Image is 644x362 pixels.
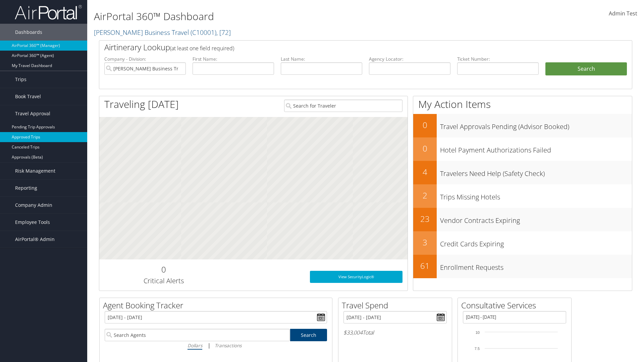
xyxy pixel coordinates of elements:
span: Reporting [15,180,37,196]
a: Admin Test [609,3,637,24]
a: 3Credit Cards Expiring [413,231,632,255]
h3: Critical Alerts [104,276,223,286]
h2: 0 [413,119,437,131]
h1: AirPortal 360™ Dashboard [94,9,456,23]
h3: Enrollment Requests [440,259,632,272]
span: Admin Test [609,10,637,17]
input: Search for Traveler [284,100,402,112]
span: ( C10001 ) [191,28,216,37]
i: Dollars [187,342,202,349]
tspan: 7.5 [475,347,480,351]
h2: 61 [413,260,437,271]
h3: Trips Missing Hotels [440,189,632,202]
a: 2Trips Missing Hotels [413,184,632,208]
span: Travel Approval [15,105,50,122]
a: 61Enrollment Requests [413,255,632,278]
a: 0Travel Approvals Pending (Advisor Booked) [413,114,632,137]
h3: Travel Approvals Pending (Advisor Booked) [440,119,632,131]
h2: 3 [413,237,437,248]
a: 0Hotel Payment Authorizations Failed [413,137,632,161]
span: $33,004 [343,329,363,336]
h1: My Action Items [413,97,632,111]
a: View SecurityLogic® [310,271,402,283]
h6: Total [343,329,447,336]
label: First Name: [193,56,274,62]
i: Transactions [215,342,241,349]
div: | [105,341,327,350]
input: Search Agents [105,329,290,341]
span: Trips [15,71,26,88]
label: Company - Division: [104,56,186,62]
span: , [ 72 ] [216,28,231,37]
h1: Traveling [DATE] [104,97,179,111]
h3: Hotel Payment Authorizations Failed [440,142,632,155]
a: Search [290,329,327,341]
label: Last Name: [281,56,362,62]
button: Search [545,62,627,76]
h2: Agent Booking Tracker [103,300,332,311]
span: Company Admin [15,197,52,214]
label: Agency Locator: [369,56,450,62]
span: Book Travel [15,88,41,105]
span: Dashboards [15,24,42,41]
h2: 4 [413,166,437,178]
span: AirPortal® Admin [15,231,55,248]
h2: Travel Spend [342,300,452,311]
span: Employee Tools [15,214,50,231]
h3: Credit Cards Expiring [440,236,632,249]
a: 23Vendor Contracts Expiring [413,208,632,231]
span: (at least one field required) [170,45,234,52]
h2: Airtinerary Lookup [104,42,583,53]
h2: 0 [413,143,437,154]
a: 4Travelers Need Help (Safety Check) [413,161,632,184]
label: Ticket Number: [457,56,539,62]
span: Risk Management [15,163,55,179]
h2: 2 [413,190,437,201]
img: airportal-logo.png [15,4,82,20]
h3: Vendor Contracts Expiring [440,213,632,225]
h2: 0 [104,264,223,275]
h3: Travelers Need Help (Safety Check) [440,166,632,178]
h2: 23 [413,213,437,225]
a: [PERSON_NAME] Business Travel [94,28,231,37]
h2: Consultative Services [461,300,571,311]
tspan: 10 [476,330,480,335]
